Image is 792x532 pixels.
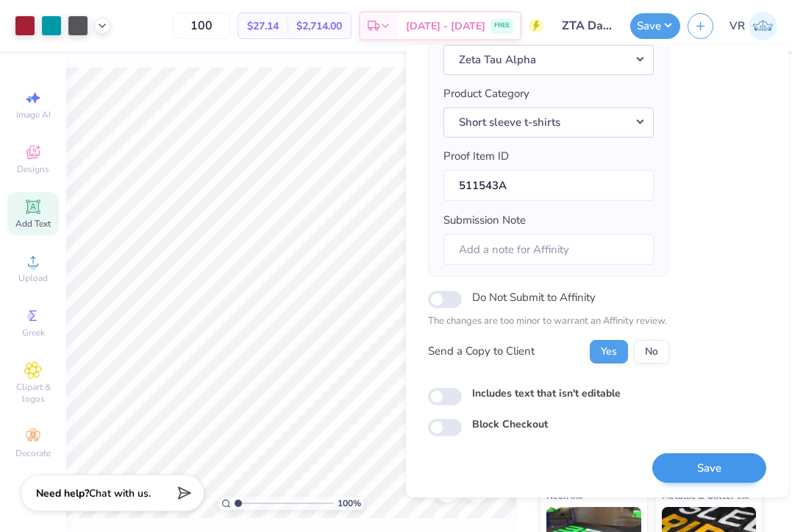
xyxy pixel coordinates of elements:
[472,386,621,401] label: Includes text that isn't editable
[472,288,596,307] label: Do Not Submit to Affinity
[22,327,45,338] span: Greek
[15,218,51,230] span: Add Text
[443,234,654,266] input: Add a note for Affinity
[15,447,51,459] span: Decorate
[729,18,745,35] span: VR
[551,11,623,40] input: Untitled Design
[428,343,535,360] div: Send a Copy to Client
[590,340,628,363] button: Yes
[173,13,230,39] input: – –
[630,13,680,39] button: Save
[89,486,151,500] span: Chat with us.
[443,45,654,75] button: Zeta Tau Alpha
[443,212,526,229] label: Submission Note
[729,12,777,40] a: VR
[428,314,669,329] p: The changes are too minor to warrant an Affinity review.
[247,18,279,34] span: $27.14
[296,18,342,34] span: $2,714.00
[18,272,48,284] span: Upload
[16,109,51,121] span: Image AI
[36,486,89,500] strong: Need help?
[406,18,485,34] span: [DATE] - [DATE]
[443,148,509,165] label: Proof Item ID
[7,381,59,405] span: Clipart & logos
[652,453,766,483] button: Save
[472,416,548,432] label: Block Checkout
[443,107,654,138] button: Short sleeve t-shirts
[494,21,510,31] span: FREE
[749,12,777,40] img: Val Rhey Lodueta
[634,340,669,363] button: No
[338,497,361,510] span: 100 %
[17,163,49,175] span: Designs
[443,85,529,102] label: Product Category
